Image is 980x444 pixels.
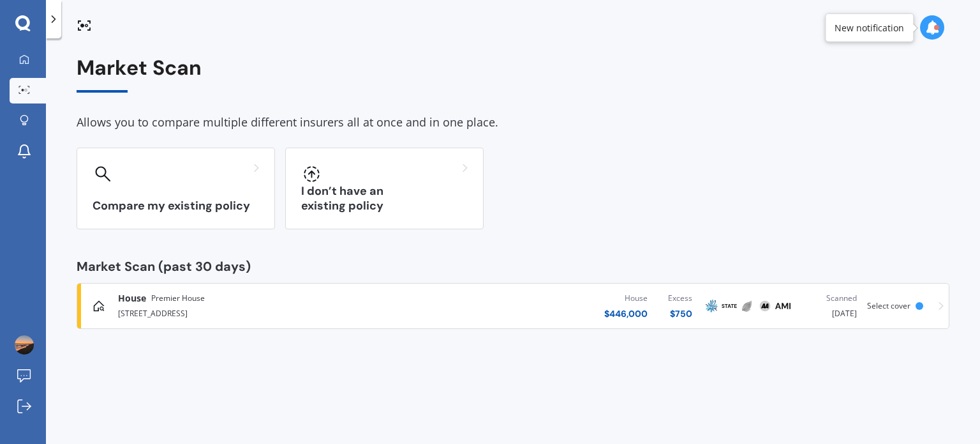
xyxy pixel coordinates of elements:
div: Scanned [802,292,857,305]
div: [DATE] [802,292,857,320]
img: State [722,298,737,314]
div: New notification [835,21,904,34]
img: AA [757,298,773,314]
div: House [604,292,648,305]
img: AMI [775,298,791,314]
img: ACg8ocIMYHwBSVlxKqquSB6OGxI3eYjycZb9IrLFaViDh7_LyTQYkvmm0A=s96-c [15,335,34,355]
div: [STREET_ADDRESS] [118,305,397,320]
div: $ 750 [668,307,692,320]
div: Allows you to compare multiple different insurers all at once and in one place. [77,113,949,132]
span: Premier House [151,292,205,305]
span: House [118,292,146,305]
a: HousePremier House[STREET_ADDRESS]House$446,000Excess$750AMPStateInitioAAAMIScanned[DATE]Select c... [77,283,949,329]
div: Market Scan (past 30 days) [77,260,949,273]
h3: Compare my existing policy [93,199,259,213]
h3: I don’t have an existing policy [301,184,468,213]
div: Excess [668,292,692,305]
div: Market Scan [77,56,949,93]
span: Select cover [867,300,910,311]
img: Initio [739,298,755,314]
img: AMP [704,298,719,314]
div: $ 446,000 [604,307,648,320]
